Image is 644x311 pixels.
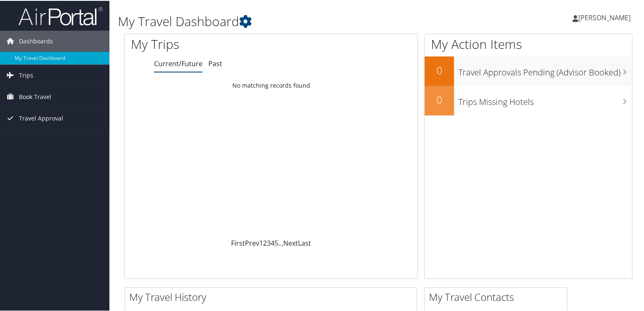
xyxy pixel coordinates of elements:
[458,91,632,107] h3: Trips Missing Hotels
[425,35,632,52] h1: My Action Items
[458,62,632,78] h3: Travel Approvals Pending (Advisor Booked)
[429,289,567,303] h2: My Travel Contacts
[208,58,222,67] a: Past
[298,238,311,247] a: Last
[283,238,298,247] a: Next
[19,64,33,85] span: Trips
[267,238,271,247] a: 3
[154,58,202,67] a: Current/Future
[278,238,283,247] span: …
[19,30,53,51] span: Dashboards
[231,238,245,247] a: First
[118,12,465,29] h1: My Travel Dashboard
[259,238,263,247] a: 1
[425,85,632,115] a: 0Trips Missing Hotels
[131,35,289,52] h1: My Trips
[125,77,418,92] td: No matching records found
[19,107,63,128] span: Travel Approval
[263,238,267,247] a: 2
[19,5,103,25] img: airportal-logo.png
[19,86,51,107] span: Book Travel
[572,4,639,29] a: [PERSON_NAME]
[245,238,259,247] a: Prev
[129,289,417,303] h2: My Travel History
[425,62,454,77] h2: 0
[425,56,632,85] a: 0Travel Approvals Pending (Advisor Booked)
[425,92,454,106] h2: 0
[271,238,274,247] a: 4
[578,12,631,21] span: [PERSON_NAME]
[274,238,278,247] a: 5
